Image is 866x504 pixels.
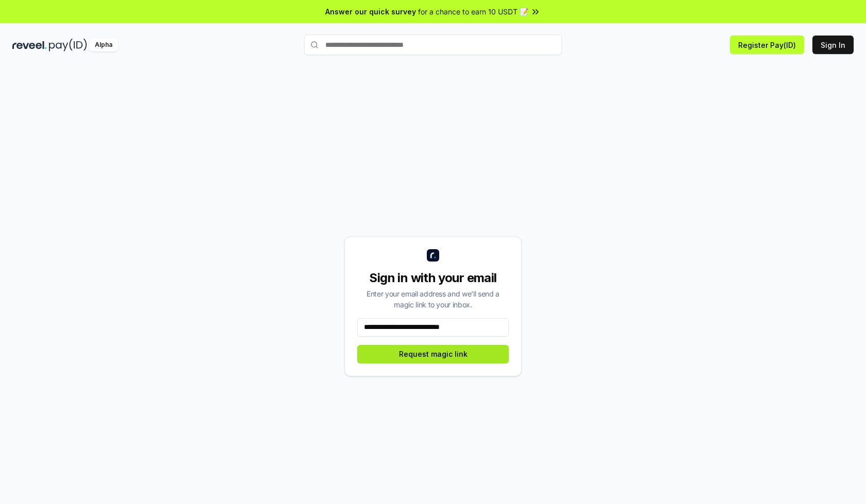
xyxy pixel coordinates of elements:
img: logo_small [427,249,439,262]
div: Sign in with your email [357,270,509,286]
div: Enter your email address and we’ll send a magic link to your inbox. [357,288,509,310]
div: Alpha [89,39,118,51]
img: reveel_dark [12,39,47,51]
button: Request magic link [357,345,509,363]
span: for a chance to earn 10 USDT 📝 [418,6,528,17]
span: Answer our quick survey [325,6,416,17]
img: pay_id [49,39,87,51]
button: Register Pay(ID) [730,36,804,54]
button: Sign In [812,36,854,54]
